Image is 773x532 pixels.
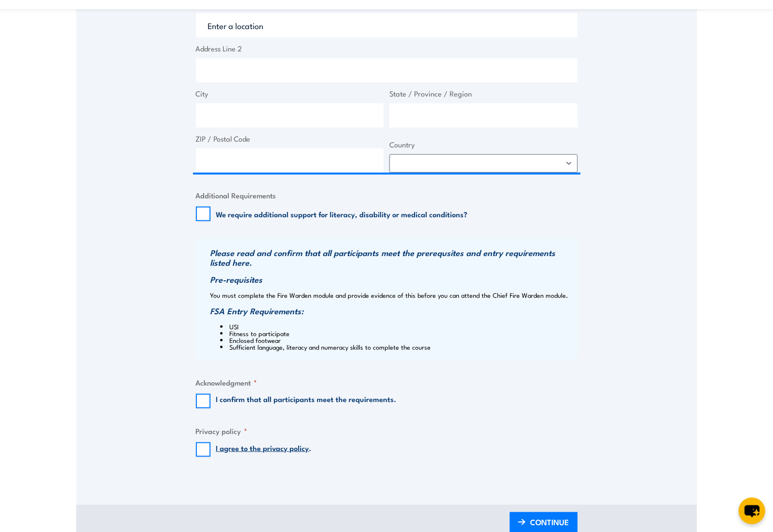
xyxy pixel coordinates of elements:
[216,442,309,453] a: I agree to the privacy policy
[220,343,575,350] li: Sufficient language, literacy and numeracy skills to complete the course
[210,291,575,299] p: You must complete the Fire Warden module and provide evidence of this before you can attend the C...
[216,442,312,457] label: .
[216,394,397,408] label: I confirm that all participants meet the requirements.
[220,337,575,343] li: Enclosed footwear
[196,133,384,145] label: ZIP / Postal Code
[196,425,248,436] legend: Privacy policy
[210,248,575,267] h3: Please read and confirm that all participants meet the prerequsites and entry requirements listed...
[739,498,765,524] button: chat-button
[196,377,258,388] legend: Acknowledgment
[210,274,575,284] h3: Pre-requisites
[216,209,468,219] label: We require additional support for literacy, disability or medical conditions?
[220,323,575,330] li: USI
[196,88,384,99] label: City
[220,330,575,337] li: Fitness to participate
[196,13,578,37] input: Enter a location
[389,139,578,150] label: Country
[210,306,575,316] h3: FSA Entry Requirements:
[196,43,578,54] label: Address Line 2
[196,190,276,201] legend: Additional Requirements
[389,88,578,99] label: State / Province / Region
